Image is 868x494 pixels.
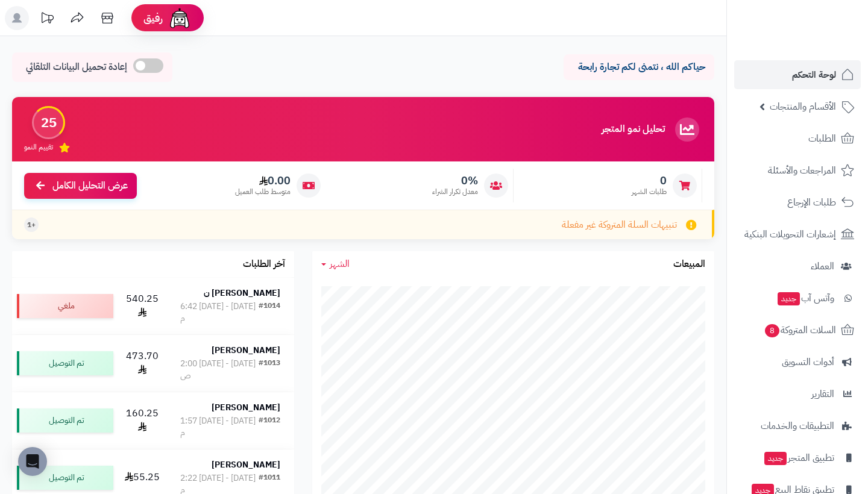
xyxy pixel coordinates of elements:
[259,415,280,439] div: #1012
[778,292,800,305] span: جديد
[768,162,836,179] span: المراجعات والأسئلة
[212,458,280,471] strong: [PERSON_NAME]
[632,174,667,187] span: 0
[734,220,861,249] a: إشعارات التحويلات البنكية
[168,6,192,30] img: ai-face.png
[180,358,259,382] div: [DATE] - [DATE] 2:00 ص
[673,259,705,270] h3: المبيعات
[212,344,280,357] strong: [PERSON_NAME]
[118,392,166,449] td: 160.25
[259,358,280,382] div: #1013
[734,348,861,377] a: أدوات التسويق
[632,187,667,197] span: طلبات الشهر
[734,188,861,217] a: طلبات الإرجاع
[180,301,259,325] div: [DATE] - [DATE] 6:42 م
[27,220,36,230] span: +1
[17,408,113,433] div: تم التوصيل
[602,124,665,135] h3: تحليل نمو المتجر
[235,187,291,197] span: متوسط طلب العميل
[776,290,834,307] span: وآتس آب
[259,301,280,325] div: #1014
[734,60,861,89] a: لوحة التحكم
[32,6,62,33] a: تحديثات المنصة
[764,322,836,339] span: السلات المتروكة
[808,130,836,147] span: الطلبات
[212,401,280,414] strong: [PERSON_NAME]
[811,386,834,402] span: التقارير
[734,411,861,440] a: التطبيقات والخدمات
[734,156,861,185] a: المراجعات والأسئلة
[18,447,47,476] div: Open Intercom Messenger
[321,257,350,271] a: الشهر
[734,124,861,153] a: الطلبات
[734,380,861,408] a: التقارير
[24,142,53,152] span: تقييم النمو
[782,354,834,370] span: أدوات التسويق
[118,335,166,392] td: 473.70
[432,187,478,197] span: معدل تكرار الشراء
[734,316,861,345] a: السلات المتروكة8
[811,258,834,275] span: العملاء
[180,415,259,439] div: [DATE] - [DATE] 1:57 م
[330,257,350,271] span: الشهر
[235,174,291,187] span: 0.00
[573,60,705,74] p: حياكم الله ، نتمنى لكم تجارة رابحة
[17,351,113,375] div: تم التوصيل
[765,324,779,337] span: 8
[734,284,861,313] a: وآتس آبجديد
[787,194,836,211] span: طلبات الإرجاع
[763,449,834,466] span: تطبيق المتجر
[204,287,280,299] strong: [PERSON_NAME] ن
[744,226,836,243] span: إشعارات التحويلات البنكية
[734,443,861,472] a: تطبيق المتجرجديد
[118,278,166,334] td: 540.25
[562,218,677,232] span: تنبيهات السلة المتروكة غير مفعلة
[792,66,836,83] span: لوحة التحكم
[770,98,836,115] span: الأقسام والمنتجات
[761,417,834,434] span: التطبيقات والخدمات
[143,11,163,25] span: رفيق
[786,28,857,54] img: logo-2.png
[432,174,478,187] span: 0%
[17,294,113,318] div: ملغي
[24,173,137,199] a: عرض التحليل الكامل
[52,179,128,193] span: عرض التحليل الكامل
[243,259,285,270] h3: آخر الطلبات
[734,252,861,281] a: العملاء
[764,452,787,465] span: جديد
[26,60,127,74] span: إعادة تحميل البيانات التلقائي
[17,466,113,490] div: تم التوصيل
